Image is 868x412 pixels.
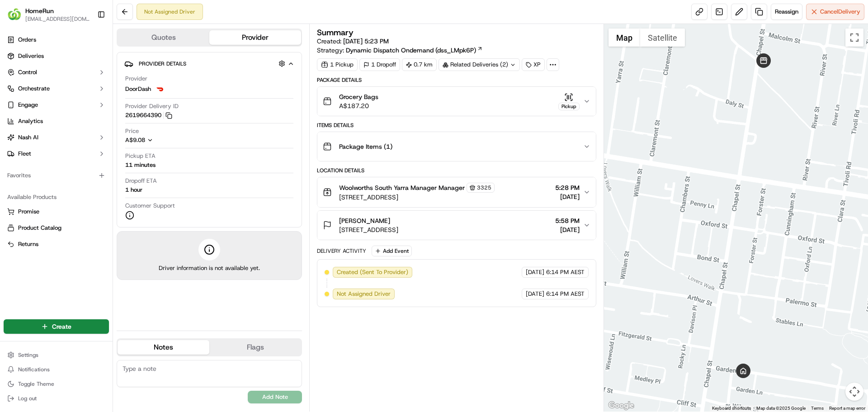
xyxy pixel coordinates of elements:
[7,7,22,22] img: HomeRun
[811,406,824,411] a: Terms (opens in new tab)
[640,28,685,47] button: Show satellite imagery
[125,136,145,144] span: A$9.08
[9,132,16,139] div: 📗
[76,132,84,139] div: 💻
[558,93,580,110] button: Pickup
[4,204,109,219] button: Promise
[18,117,43,125] span: Analytics
[339,216,390,225] span: [PERSON_NAME]
[346,46,476,55] span: Dynamic Dispatch Ondemand (dss_LMpk6P)
[806,4,864,20] button: CancelDelivery
[31,95,114,103] div: We're available if you need us!
[4,33,109,47] a: Orders
[4,319,109,334] button: Create
[18,131,69,140] span: Knowledge Base
[372,246,412,256] button: Add Event
[155,84,165,95] img: doordash_logo_v2.png
[4,221,109,235] button: Product Catalog
[317,132,595,161] button: Package Items (1)
[339,225,398,234] span: [STREET_ADDRESS]
[317,46,483,55] div: Strategy:
[317,37,389,46] span: Created:
[209,340,301,355] button: Flags
[4,98,109,112] button: Engage
[18,133,38,142] span: Nash AI
[546,268,585,276] span: 6:14 PM AEST
[125,111,172,119] button: 2619664390
[4,378,109,390] button: Toggle Theme
[775,8,798,16] span: Reassign
[712,405,751,412] button: Keyboard shortcuts
[845,383,863,401] button: Map camera controls
[337,268,408,276] span: Created (Sent To Provider)
[118,30,209,45] button: Quotes
[125,186,142,194] div: 1 hour
[154,89,165,100] button: Start new chat
[5,128,73,144] a: 📗Knowledge Base
[7,224,105,232] a: Product Catalog
[25,15,90,23] span: [EMAIL_ADDRESS][DOMAIN_NAME]
[845,28,863,47] button: Toggle fullscreen view
[829,406,865,411] a: Report a map error
[124,56,294,71] button: Provider Details
[73,128,149,144] a: 💻API Documentation
[125,161,156,169] div: 11 minutes
[4,190,109,204] div: Available Products
[18,240,38,248] span: Returns
[125,75,147,83] span: Provider
[18,36,36,44] span: Orders
[4,237,109,251] button: Returns
[4,49,109,63] a: Deliveries
[359,58,400,71] div: 1 Dropoff
[555,183,580,192] span: 5:28 PM
[209,30,301,45] button: Provider
[339,193,495,202] span: [STREET_ADDRESS]
[18,395,37,402] span: Log out
[4,114,109,128] a: Analytics
[24,58,163,68] input: Got a question? Start typing here...
[139,60,186,67] span: Provider Details
[317,167,596,174] div: Location Details
[18,52,44,60] span: Deliveries
[546,290,585,298] span: 6:14 PM AEST
[339,92,378,101] span: Grocery Bags
[317,177,595,207] button: Woolworths South Yarra Manager Manager3325[STREET_ADDRESS]5:28 PM[DATE]
[9,9,27,27] img: Nash
[4,65,109,80] button: Control
[756,406,806,411] span: Map data ©2025 Google
[125,136,205,144] button: A$9.08
[555,216,580,225] span: 5:58 PM
[526,290,544,298] span: [DATE]
[31,86,148,95] div: Start new chat
[4,349,109,361] button: Settings
[477,184,491,191] span: 3325
[125,102,179,110] span: Provider Delivery ID
[555,225,580,234] span: [DATE]
[18,150,31,158] span: Fleet
[18,366,50,373] span: Notifications
[402,58,437,71] div: 0.7 km
[125,202,175,210] span: Customer Support
[4,392,109,405] button: Log out
[18,208,39,216] span: Promise
[337,290,391,298] span: Not Assigned Driver
[52,322,71,331] span: Create
[317,122,596,129] div: Items Details
[343,37,389,45] span: [DATE] 5:23 PM
[606,400,636,412] a: Open this area in Google Maps (opens a new window)
[317,247,366,255] div: Delivery Activity
[820,8,860,16] span: Cancel Delivery
[125,177,157,185] span: Dropoff ETA
[9,36,165,51] p: Welcome 👋
[90,153,109,160] span: Pylon
[4,147,109,161] button: Fleet
[317,211,595,240] button: [PERSON_NAME][STREET_ADDRESS]5:58 PM[DATE]
[609,28,640,47] button: Show street map
[522,58,545,71] div: XP
[771,4,802,20] button: Reassign
[7,240,105,248] a: Returns
[4,130,109,145] button: Nash AI
[555,192,580,201] span: [DATE]
[4,363,109,376] button: Notifications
